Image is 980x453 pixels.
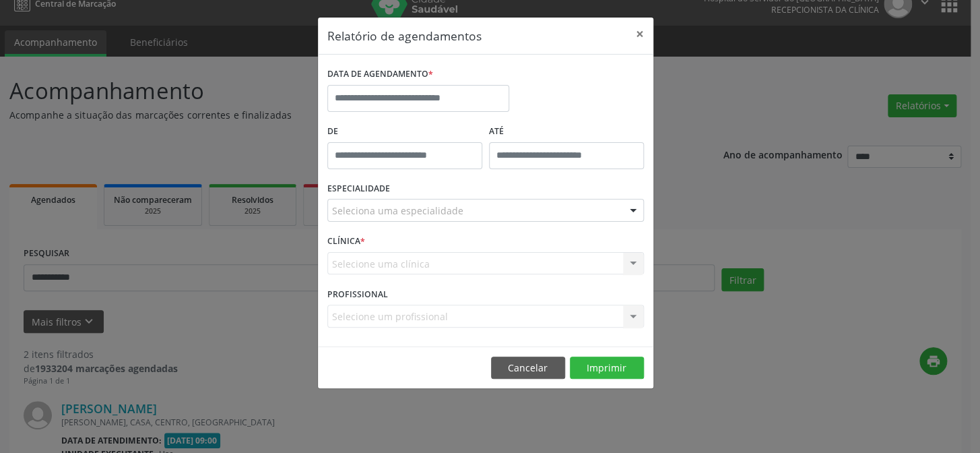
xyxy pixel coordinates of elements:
[327,27,482,44] h5: Relatório de agendamentos
[327,64,433,85] label: DATA DE AGENDAMENTO
[489,121,644,142] label: ATÉ
[327,284,388,305] label: PROFISSIONAL
[327,179,390,200] label: ESPECIALIDADE
[491,357,565,380] button: Cancelar
[327,121,482,142] label: De
[332,204,463,218] span: Seleciona uma especialidade
[327,231,365,252] label: CLÍNICA
[570,357,644,380] button: Imprimir
[626,18,653,51] button: Close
